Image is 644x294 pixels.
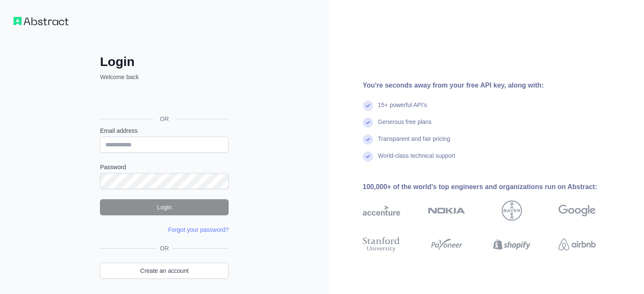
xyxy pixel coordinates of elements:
[157,244,172,253] span: OR
[378,151,456,168] div: World-class technical support
[428,201,465,221] img: nokia
[100,54,229,69] h2: Login
[378,118,432,135] div: Generous free plans
[363,201,400,221] img: accenture
[100,163,229,171] label: Password
[96,91,231,109] iframe: Sign in with Google Button
[493,235,531,254] img: shopify
[502,201,522,221] img: bayer
[100,263,229,279] a: Create an account
[363,235,400,254] img: stanford university
[378,101,427,118] div: 15+ powerful API's
[363,151,373,162] img: check mark
[100,126,229,135] label: Email address
[428,235,465,254] img: payoneer
[363,118,373,128] img: check mark
[153,115,176,123] span: OR
[363,135,373,145] img: check mark
[378,135,451,151] div: Transparent and fair pricing
[363,182,623,192] div: 100,000+ of the world's top engineers and organizations run on Abstract:
[168,226,229,233] a: Forgot your password?
[558,235,596,254] img: airbnb
[363,80,623,91] div: You're seconds away from your free API key, along with:
[558,201,596,221] img: google
[14,17,69,25] img: Workflow
[100,73,229,81] p: Welcome back
[100,199,229,215] button: Login
[363,101,373,111] img: check mark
